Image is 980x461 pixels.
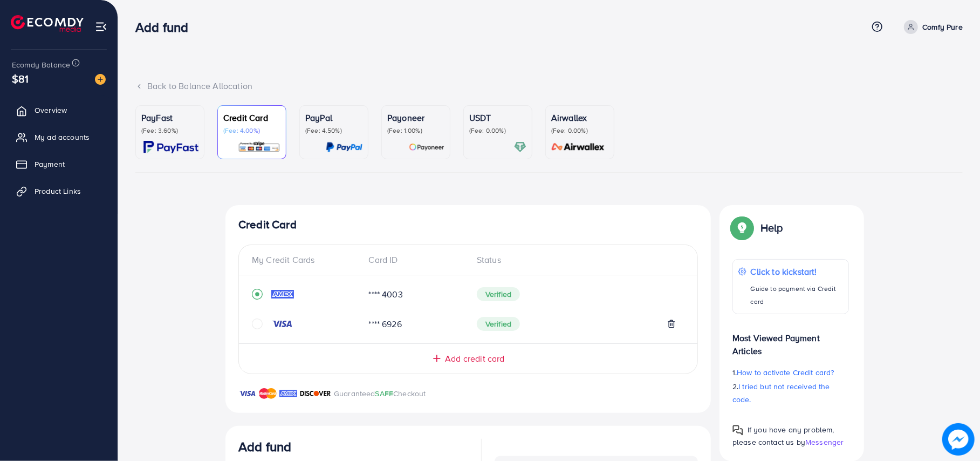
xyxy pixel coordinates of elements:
img: card [409,141,444,153]
img: brand [259,387,277,400]
a: Comfy Pure [900,20,963,34]
img: image [942,423,975,456]
p: Comfy Pure [922,21,963,33]
img: brand [300,387,331,400]
img: card [514,141,526,153]
p: Payoneer [387,111,444,124]
img: card [143,141,198,153]
p: (Fee: 0.00%) [469,126,526,135]
div: My Credit Cards [252,254,360,266]
p: Credit Card [223,111,280,124]
p: Click to kickstart! [751,265,843,278]
a: Overview [8,99,109,121]
div: Back to Balance Allocation [135,80,963,92]
p: (Fee: 3.60%) [141,126,198,135]
span: Verified [477,317,520,331]
img: card [238,141,280,153]
p: USDT [469,111,526,124]
span: My ad accounts [35,132,90,143]
span: Add credit card [445,352,504,365]
p: (Fee: 4.00%) [223,126,280,135]
p: PayFast [141,111,198,124]
span: SAFE [375,388,394,399]
p: Guide to payment via Credit card [751,282,843,308]
span: Ecomdy Balance [12,59,70,70]
p: (Fee: 0.00%) [551,126,608,135]
p: (Fee: 1.00%) [387,126,444,135]
span: Messenger [805,437,844,448]
p: 1. [732,366,849,379]
p: Most Viewed Payment Articles [732,323,849,357]
svg: record circle [252,289,263,300]
img: brand [238,387,256,400]
img: card [326,141,362,153]
span: Payment [35,159,65,170]
p: 2. [732,380,849,406]
p: Guaranteed Checkout [334,387,426,400]
img: Popup guide [732,425,743,436]
svg: circle [252,318,263,329]
img: card [548,141,608,153]
a: Payment [8,153,109,175]
h3: Add fund [238,439,291,455]
h4: Credit Card [238,218,698,232]
a: Product Links [8,180,109,202]
div: Card ID [360,254,469,266]
span: If you have any problem, please contact us by [732,424,834,448]
img: logo [11,15,84,32]
span: Verified [477,287,520,301]
span: I tried but not received the code. [732,381,830,405]
img: brand [279,387,297,400]
p: PayPal [305,111,362,124]
a: My ad accounts [8,126,109,148]
img: Popup guide [732,218,752,238]
img: menu [95,21,107,33]
span: Overview [35,105,67,116]
span: $81 [12,71,29,86]
span: Product Links [35,186,81,196]
h3: Add fund [135,19,197,35]
p: Help [760,221,783,234]
img: credit [271,290,294,299]
p: (Fee: 4.50%) [305,126,362,135]
img: credit [271,320,293,328]
img: image [95,74,106,85]
div: Status [468,254,684,266]
p: Airwallex [551,111,608,124]
span: How to activate Credit card? [737,367,834,378]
